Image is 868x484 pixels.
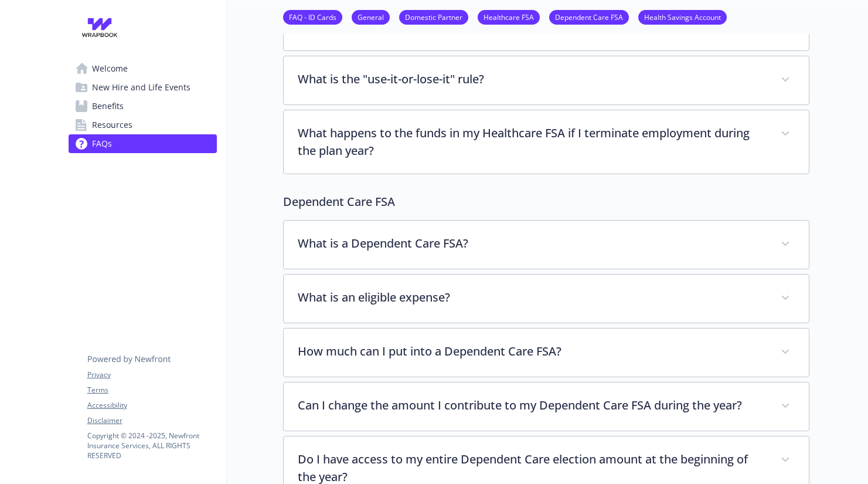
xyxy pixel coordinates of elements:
[298,124,767,160] p: What happens to the funds in my Healthcare FSA if I terminate employment during the plan year?
[87,370,216,380] a: Privacy
[283,193,809,211] p: Dependent Care FSA
[298,343,767,360] p: How much can I put into a Dependent Care FSA?
[92,78,190,97] span: New Hire and Life Events
[284,221,809,269] div: What is a Dependent Care FSA?
[638,11,727,22] a: Health Savings Account
[87,400,216,411] a: Accessibility
[69,97,217,116] a: Benefits
[284,383,809,431] div: Can I change the amount I contribute to my Dependent Care FSA during the year?
[87,415,216,426] a: Disclaimer
[352,11,390,22] a: General
[549,11,629,22] a: Dependent Care FSA
[298,70,767,88] p: What is the "use-it-or-lose-it" rule?
[298,289,767,306] p: What is an eligible expense?
[69,116,217,134] a: Resources
[284,110,809,174] div: What happens to the funds in my Healthcare FSA if I terminate employment during the plan year?
[92,116,132,134] span: Resources
[478,11,540,22] a: Healthcare FSA
[298,235,767,252] p: What is a Dependent Care FSA?
[69,134,217,153] a: FAQs
[284,275,809,323] div: What is an eligible expense?
[92,59,128,78] span: Welcome
[284,329,809,377] div: How much can I put into a Dependent Care FSA?
[92,97,124,116] span: Benefits
[284,56,809,104] div: What is the "use-it-or-lose-it" rule?
[92,134,112,153] span: FAQs
[69,78,217,97] a: New Hire and Life Events
[298,397,767,414] p: Can I change the amount I contribute to my Dependent Care FSA during the year?
[87,431,216,461] p: Copyright © 2024 - 2025 , Newfront Insurance Services, ALL RIGHTS RESERVED
[399,11,468,22] a: Domestic Partner
[87,385,216,395] a: Terms
[69,59,217,78] a: Welcome
[283,11,342,22] a: FAQ - ID Cards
